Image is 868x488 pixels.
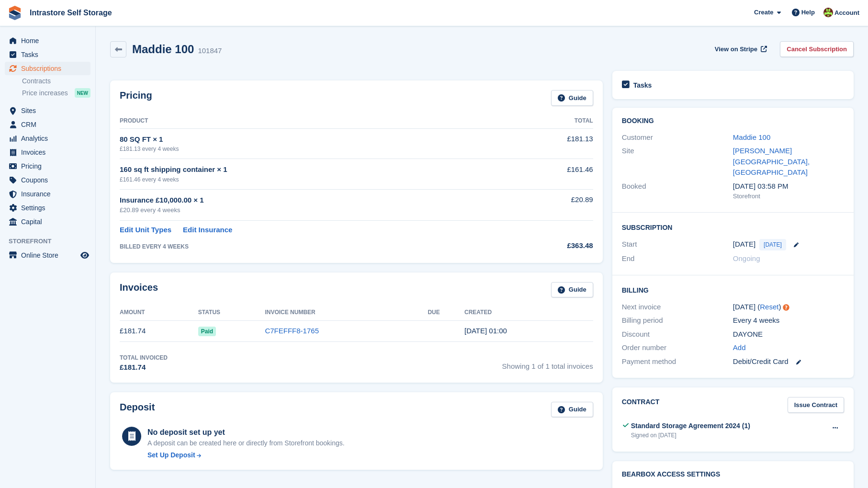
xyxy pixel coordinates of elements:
span: Insurance [21,187,79,201]
a: menu [5,201,90,215]
div: [DATE] 03:58 PM [733,181,844,192]
time: 2025-08-18 00:00:00 UTC [733,239,755,250]
div: £363.48 [505,240,593,251]
a: menu [5,62,90,75]
div: NEW [75,88,90,98]
div: Order number [622,342,733,353]
span: Sites [21,104,79,117]
a: menu [5,187,90,201]
div: Next invoice [622,302,733,313]
h2: Booking [622,117,844,125]
div: Booked [622,181,733,201]
div: Debit/Credit Card [733,356,844,367]
a: Price increases NEW [22,88,90,98]
a: Issue Contract [788,397,844,413]
h2: BearBox Access Settings [622,471,844,478]
td: £161.46 [505,159,593,189]
td: £20.89 [505,189,593,220]
a: menu [5,34,90,47]
a: menu [5,118,90,131]
h2: Invoices [120,282,158,298]
span: Online Store [21,249,79,262]
div: Payment method [622,356,733,367]
td: £181.74 [120,320,198,342]
span: Subscriptions [21,62,79,75]
a: Preview store [79,250,90,261]
div: Set Up Deposit [147,450,195,460]
div: DAYONE [733,329,844,340]
a: Edit Unit Types [120,225,171,236]
div: [DATE] ( ) [733,302,844,313]
span: Storefront [9,237,95,246]
img: stora-icon-8386f47178a22dfd0bd8f6a31ec36ba5ce8667c1dd55bd0f319d3a0aa187defe.svg [8,6,22,20]
th: Status [198,305,265,320]
td: £181.13 [505,128,593,159]
a: Guide [551,282,593,298]
h2: Deposit [120,402,155,418]
a: menu [5,249,90,262]
span: Settings [21,201,79,215]
div: End [622,253,733,264]
div: No deposit set up yet [147,427,345,438]
a: Cancel Subscription [780,41,854,57]
div: BILLED EVERY 4 WEEKS [120,242,505,251]
span: Help [801,8,815,17]
span: Create [754,8,773,17]
th: Created [464,305,593,320]
div: Customer [622,132,733,143]
th: Amount [120,305,198,320]
span: Paid [198,327,216,336]
h2: Billing [622,285,844,295]
a: Add [733,342,746,353]
div: Discount [622,329,733,340]
h2: Tasks [633,81,652,90]
div: £181.13 every 4 weeks [120,145,505,153]
div: £20.89 every 4 weeks [120,205,505,215]
a: Intrastore Self Storage [26,5,116,21]
a: Guide [551,402,593,418]
h2: Subscription [622,222,844,232]
span: Home [21,34,79,47]
th: Product [120,113,505,129]
div: Storefront [733,192,844,201]
div: Insurance £10,000.00 × 1 [120,195,505,206]
a: Edit Insurance [183,225,232,236]
h2: Contract [622,397,660,413]
div: Total Invoiced [120,353,168,362]
div: 160 sq ft shipping container × 1 [120,164,505,175]
h2: Pricing [120,90,152,106]
div: 80 SQ FT × 1 [120,134,505,145]
div: Billing period [622,315,733,326]
span: CRM [21,118,79,131]
span: Pricing [21,159,79,173]
span: Tasks [21,48,79,61]
a: Set Up Deposit [147,450,345,460]
th: Total [505,113,593,129]
div: Standard Storage Agreement 2024 (1) [631,421,750,431]
span: Analytics [21,132,79,145]
a: View on Stripe [711,41,769,57]
a: Guide [551,90,593,106]
div: £161.46 every 4 weeks [120,175,505,184]
span: Ongoing [733,254,760,262]
div: 101847 [198,45,222,57]
span: Showing 1 of 1 total invoices [502,353,593,373]
span: Invoices [21,146,79,159]
span: View on Stripe [715,45,757,54]
p: A deposit can be created here or directly from Storefront bookings. [147,438,345,448]
div: Site [622,146,733,178]
span: Account [834,8,859,18]
img: Emily Clark [823,8,833,17]
a: menu [5,132,90,145]
a: menu [5,159,90,173]
div: Tooltip anchor [782,303,790,312]
th: Invoice Number [265,305,428,320]
div: Start [622,239,733,250]
time: 2025-08-18 00:00:33 UTC [464,327,507,335]
span: [DATE] [759,239,786,250]
div: Signed on [DATE] [631,431,750,440]
div: Every 4 weeks [733,315,844,326]
a: Maddie 100 [733,133,770,141]
a: menu [5,48,90,61]
h2: Maddie 100 [132,43,194,56]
